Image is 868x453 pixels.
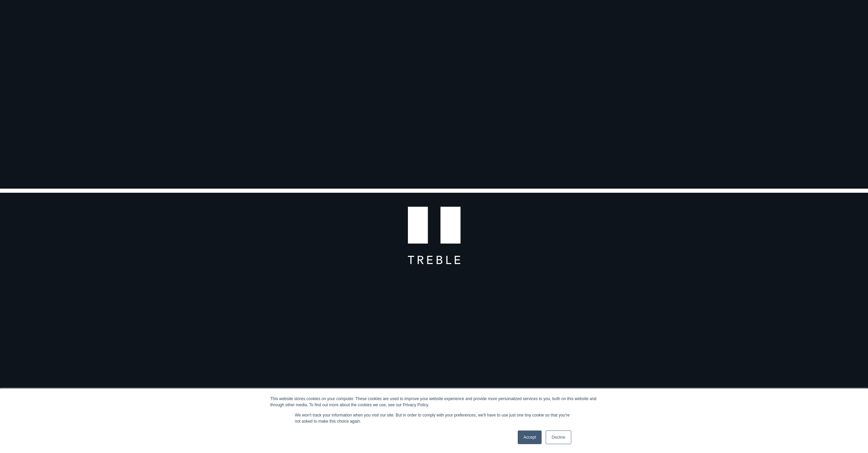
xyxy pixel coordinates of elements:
[546,430,571,444] a: Decline
[295,412,573,424] p: We won't track your information when you visit our site. But in order to comply with your prefere...
[408,189,460,264] img: T
[270,396,598,408] div: This website stores cookies on your computer. These cookies are used to improve your website expe...
[518,430,542,444] a: Accept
